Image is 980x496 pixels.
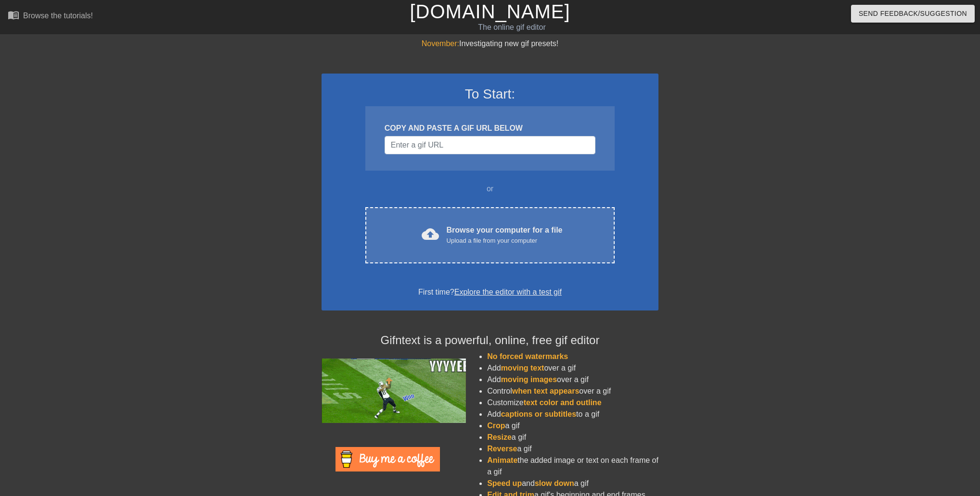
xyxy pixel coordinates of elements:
[487,362,658,374] li: Add over a gif
[524,398,602,407] span: text color and outline
[487,445,517,453] span: Reverse
[487,352,568,360] span: No forced watermarks
[487,420,658,432] li: a gif
[487,433,512,441] span: Resize
[487,422,505,430] span: Crop
[347,183,633,195] div: or
[487,443,658,455] li: a gif
[322,334,658,347] h4: Gifntext is a powerful, online, free gif editor
[422,39,459,48] span: November:
[487,397,658,409] li: Customize
[487,409,658,420] li: Add to a gif
[447,224,563,246] div: Browse your computer for a file
[410,1,570,22] a: [DOMAIN_NAME]
[385,123,595,134] div: COPY AND PASTE A GIF URL BELOW
[322,359,466,423] img: football_small.gif
[487,385,658,397] li: Control over a gif
[322,38,658,50] div: Investigating new gif presets!
[512,387,580,395] span: when text appears
[859,8,967,20] span: Send Feedback/Suggestion
[332,22,693,33] div: The online gif editor
[487,455,658,478] li: the added image or text on each frame of a gif
[422,225,439,243] span: cloud_upload
[447,236,563,246] div: Upload a file from your computer
[23,12,93,20] div: Browse the tutorials!
[8,9,19,21] span: menu_book
[334,286,646,298] div: First time?
[501,410,576,418] span: captions or subtitles
[487,374,658,385] li: Add over a gif
[334,86,646,102] h3: To Start:
[535,479,574,487] span: slow down
[501,375,557,384] span: moving images
[335,447,440,471] img: Buy Me A Coffee
[487,456,517,464] span: Animate
[385,136,595,154] input: Username
[454,288,562,296] a: Explore the editor with a test gif
[501,364,544,372] span: moving text
[851,5,975,23] button: Send Feedback/Suggestion
[487,432,658,443] li: a gif
[487,478,658,489] li: and a gif
[8,9,93,24] a: Browse the tutorials!
[487,479,522,487] span: Speed up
